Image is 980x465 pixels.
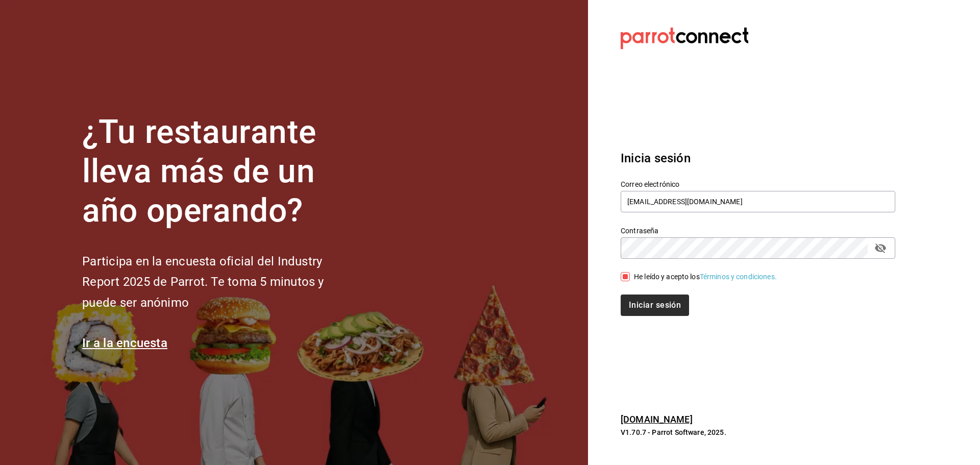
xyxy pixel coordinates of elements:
[82,336,167,350] a: Ir a la encuesta
[634,272,777,282] div: He leído y acepto los
[82,251,358,313] h2: Participa en la encuesta oficial del Industry Report 2025 de Parrot. Te toma 5 minutos y puede se...
[621,414,693,425] a: [DOMAIN_NAME]
[872,239,889,257] button: passwordField
[621,427,895,437] p: V1.70.7 - Parrot Software, 2025.
[621,191,895,212] input: Ingresa tu correo electrónico
[82,113,358,230] h1: ¿Tu restaurante lleva más de un año operando?
[621,181,895,188] label: Correo electrónico
[621,149,895,167] h3: Inicia sesión
[621,227,895,234] label: Contraseña
[700,273,777,281] a: Términos y condiciones.
[621,295,689,316] button: Iniciar sesión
